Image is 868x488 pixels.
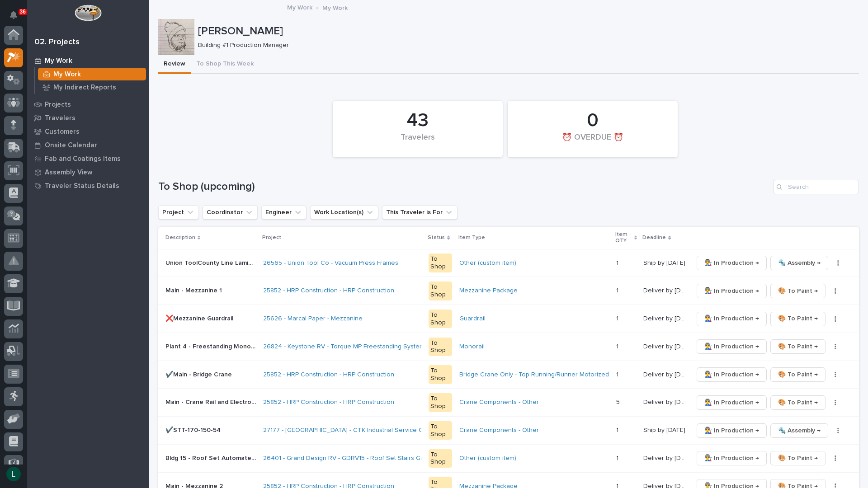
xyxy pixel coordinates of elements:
[778,341,818,352] span: 🎨 To Paint →
[45,182,119,190] p: Traveler Status Details
[322,2,348,12] p: My Work
[459,427,539,434] a: Crane Components - Other
[158,445,859,473] tr: Bldg 15 - Roof Set Automated Roof GateBldg 15 - Roof Set Automated Roof Gate 26401 - Grand Design...
[459,371,609,379] a: Bridge Crane Only - Top Running/Runner Motorized
[165,369,234,379] p: ✔️Main - Bridge Crane
[770,339,826,354] button: 🎨 To Paint →
[770,451,826,465] button: 🎨 To Paint →
[643,453,688,462] p: Deliver by 9/17/25
[263,399,394,406] a: 25852 - HRP Construction - HRP Construction
[704,286,759,296] span: 👨‍🏭 In Production →
[459,343,485,351] a: Monorail
[53,84,116,92] p: My Indirect Reports
[158,205,199,220] button: Project
[27,152,149,165] a: Fab and Coatings Items
[643,313,688,323] p: Deliver by 9/15/25
[704,313,759,324] span: 👨‍🏭 In Production →
[429,338,452,357] div: To Shop
[158,417,859,445] tr: ✔️STT-170-150-54✔️STT-170-150-54 27177 - [GEOGRAPHIC_DATA] - CTK Industrial Service Company LLC -...
[263,259,398,267] a: 26565 - Union Tool Co - Vacuum Press Frames
[27,111,149,125] a: Travelers
[263,427,509,434] a: 27177 - [GEOGRAPHIC_DATA] - CTK Industrial Service Company LLC - STT-170-150-54
[616,397,622,406] p: 5
[310,205,378,220] button: Work Location(s)
[263,343,425,351] a: 26824 - Keystone RV - Torque MP Freestanding System
[770,423,828,438] button: 🔩 Assembly →
[697,312,767,326] button: 👨‍🏭 In Production →
[45,114,75,122] p: Travelers
[778,286,818,296] span: 🎨 To Paint →
[27,54,149,67] a: My Work
[770,395,826,410] button: 🎨 To Paint →
[643,285,688,295] p: Deliver by 9/15/25
[348,109,487,132] div: 43
[642,233,666,243] p: Deadline
[459,399,539,406] a: Crane Components - Other
[616,341,620,351] p: 1
[704,258,759,268] span: 👨‍🏭 In Production →
[459,287,518,295] a: Mezzanine Package
[429,421,452,440] div: To Shop
[158,305,859,333] tr: ❌Mezzanine Guardrail❌Mezzanine Guardrail 25626 - Marcal Paper - Mezzanine To ShopGuardrail 11 Del...
[34,38,80,47] div: 02. Projects
[158,180,769,193] h1: To Shop (upcoming)
[459,455,516,462] a: Other (custom item)
[778,258,821,268] span: 🔩 Assembly →
[429,365,452,384] div: To Shop
[770,312,826,326] button: 🎨 To Paint →
[697,451,767,465] button: 👨‍🏭 In Production →
[778,397,818,408] span: 🎨 To Paint →
[165,425,222,434] p: ✔️STT-170-150-54
[778,369,818,380] span: 🎨 To Paint →
[616,453,620,462] p: 1
[697,395,767,410] button: 👨‍🏭 In Production →
[459,315,486,323] a: Guardrail
[778,453,818,464] span: 🎨 To Paint →
[165,258,258,267] p: Union ToolCounty Line Lamination & Ligonier Lamination - 1 of 3 Identical Frame
[263,371,394,379] a: 25852 - HRP Construction - HRP Construction
[429,393,452,412] div: To Shop
[643,425,687,434] p: Ship by [DATE]
[165,285,224,295] p: Main - Mezzanine 1
[773,180,859,194] input: Search
[615,230,632,246] p: Item QTY
[523,109,662,132] div: 0
[45,128,80,136] p: Customers
[45,141,97,150] p: Onsite Calendar
[198,25,855,38] p: [PERSON_NAME]
[429,282,452,300] div: To Shop
[27,98,149,111] a: Projects
[643,258,687,267] p: Ship by [DATE]
[45,101,71,109] p: Projects
[158,333,859,361] tr: Plant 4 - Freestanding Monorail StructurePlant 4 - Freestanding Monorail Structure 26824 - Keysto...
[35,81,149,94] a: My Indirect Reports
[616,285,620,295] p: 1
[382,205,458,220] button: This Traveler is For
[27,165,149,179] a: Assembly View
[165,233,195,243] p: Description
[165,397,258,406] p: Main - Crane Rail and Electrotrack
[263,287,394,295] a: 25852 - HRP Construction - HRP Construction
[158,55,191,74] button: Review
[704,341,759,352] span: 👨‍🏭 In Production →
[778,425,821,436] span: 🔩 Assembly →
[770,284,826,298] button: 🎨 To Paint →
[697,284,767,298] button: 👨‍🏭 In Production →
[770,367,826,382] button: 🎨 To Paint →
[458,233,485,243] p: Item Type
[4,465,23,483] button: users-avatar
[198,42,852,49] p: Building #1 Production Manager
[348,133,487,152] div: Travelers
[53,70,81,79] p: My Work
[616,425,620,434] p: 1
[27,179,149,192] a: Traveler Status Details
[429,449,452,468] div: To Shop
[20,9,26,15] p: 36
[158,361,859,389] tr: ✔️Main - Bridge Crane✔️Main - Bridge Crane 25852 - HRP Construction - HRP Construction To ShopBri...
[704,369,759,380] span: 👨‍🏭 In Production →
[263,455,433,462] a: 26401 - Grand Design RV - GDRV15 - Roof Set Stairs Gates
[75,5,101,21] img: Workspace Logo
[704,425,759,436] span: 👨‍🏭 In Production →
[158,277,859,305] tr: Main - Mezzanine 1Main - Mezzanine 1 25852 - HRP Construction - HRP Construction To ShopMezzanine...
[697,339,767,354] button: 👨‍🏭 In Production →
